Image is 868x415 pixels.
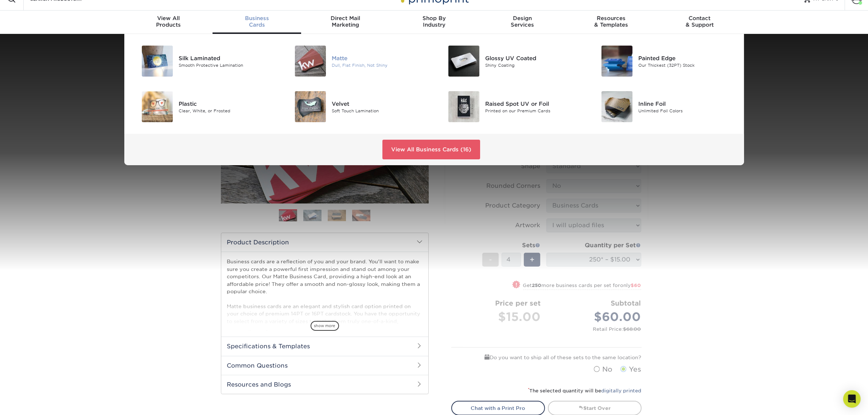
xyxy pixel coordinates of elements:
[213,11,301,34] a: BusinessCards
[142,46,173,77] img: Silk Laminated Business Cards
[286,88,429,125] a: Velvet Business Cards Velvet Soft Touch Lamination
[528,388,642,393] small: The selected quantity will be
[478,11,567,34] a: DesignServices
[602,46,632,77] img: Painted Edge Business Cards
[301,11,390,34] a: Direct MailMarketing
[221,375,428,394] h2: Resources and Blogs
[567,11,655,34] a: Resources& Templates
[478,15,567,22] span: Design
[332,54,428,62] div: Matte
[390,11,478,34] a: Shop ByIndustry
[179,62,275,68] div: Smooth Protective Lamination
[301,15,390,22] span: Direct Mail
[602,91,632,122] img: Inline Foil Business Cards
[440,43,582,79] a: Glossy UV Coated Business Cards Glossy UV Coated Shiny Coating
[567,15,655,28] div: & Templates
[593,43,735,79] a: Painted Edge Business Cards Painted Edge Our Thickest (32PT) Stock
[390,15,478,28] div: Industry
[485,62,582,68] div: Shiny Coating
[440,88,582,125] a: Raised Spot UV or Foil Business Cards Raised Spot UV or Foil Printed on our Premium Cards
[332,108,428,114] div: Soft Touch Lamination
[390,15,478,22] span: Shop By
[286,43,429,79] a: Matte Business Cards Matte Dull, Flat Finish, Not Shiny
[448,91,479,122] img: Raised Spot UV or Foil Business Cards
[332,100,428,108] div: Velvet
[602,388,642,393] a: digitally printed
[655,15,744,28] div: & Support
[179,108,275,114] div: Clear, White, or Frosted
[124,15,213,28] div: Products
[133,43,276,79] a: Silk Laminated Business Cards Silk Laminated Smooth Protective Lamination
[655,15,744,22] span: Contact
[638,62,735,68] div: Our Thickest (32PT) Stock
[382,140,480,159] a: View All Business Cards (16)
[142,91,173,122] img: Plastic Business Cards
[295,91,326,122] img: Velvet Business Cards
[124,15,213,22] span: View All
[448,46,479,77] img: Glossy UV Coated Business Cards
[311,321,339,331] span: show more
[843,390,861,408] div: Open Intercom Messenger
[213,15,301,28] div: Cards
[295,46,326,77] img: Matte Business Cards
[213,15,301,22] span: Business
[124,11,213,34] a: View AllProducts
[478,15,567,28] div: Services
[485,108,582,114] div: Printed on our Premium Cards
[179,100,275,108] div: Plastic
[593,88,735,125] a: Inline Foil Business Cards Inline Foil Unlimited Foil Colors
[301,15,390,28] div: Marketing
[133,88,276,125] a: Plastic Business Cards Plastic Clear, White, or Frosted
[221,337,428,356] h2: Specifications & Templates
[567,15,655,22] span: Resources
[332,62,428,68] div: Dull, Flat Finish, Not Shiny
[638,108,735,114] div: Unlimited Foil Colors
[655,11,744,34] a: Contact& Support
[179,54,275,62] div: Silk Laminated
[221,356,428,375] h2: Common Questions
[485,54,582,62] div: Glossy UV Coated
[638,100,735,108] div: Inline Foil
[485,100,582,108] div: Raised Spot UV or Foil
[638,54,735,62] div: Painted Edge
